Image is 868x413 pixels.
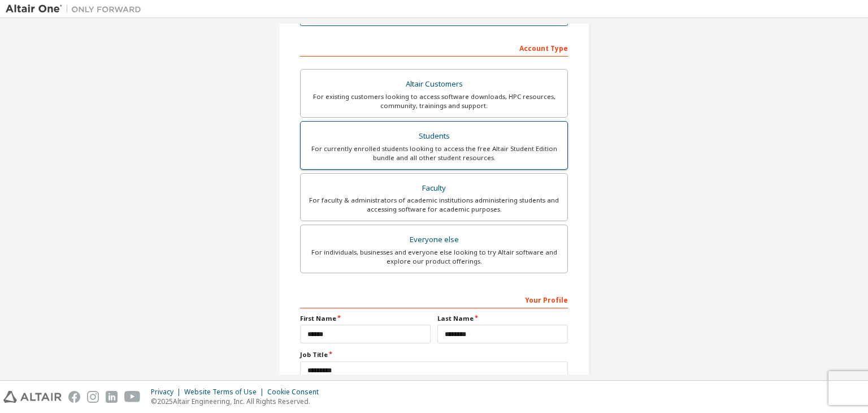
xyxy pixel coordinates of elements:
div: Altair Customers [307,76,561,92]
div: Website Terms of Use [184,388,267,397]
img: altair_logo.svg [3,391,62,403]
p: © 2025 Altair Engineering, Inc. All Rights Reserved. [151,397,325,406]
div: Your Profile [300,290,568,308]
img: linkedin.svg [106,391,118,403]
div: Cookie Consent [267,388,325,397]
div: Privacy [151,388,184,397]
div: Faculty [307,180,561,196]
label: Last Name [437,314,568,323]
div: For currently enrolled students looking to access the free Altair Student Edition bundle and all ... [307,144,561,162]
div: For individuals, businesses and everyone else looking to try Altair software and explore our prod... [307,248,561,266]
div: Students [307,128,561,144]
img: facebook.svg [68,391,80,403]
div: Account Type [300,38,568,57]
img: Altair One [6,3,147,15]
label: First Name [300,314,431,323]
img: instagram.svg [87,391,99,403]
div: For existing customers looking to access software downloads, HPC resources, community, trainings ... [307,92,561,110]
div: Everyone else [307,232,561,248]
label: Job Title [300,350,568,359]
img: youtube.svg [124,391,141,403]
div: For faculty & administrators of academic institutions administering students and accessing softwa... [307,196,561,214]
